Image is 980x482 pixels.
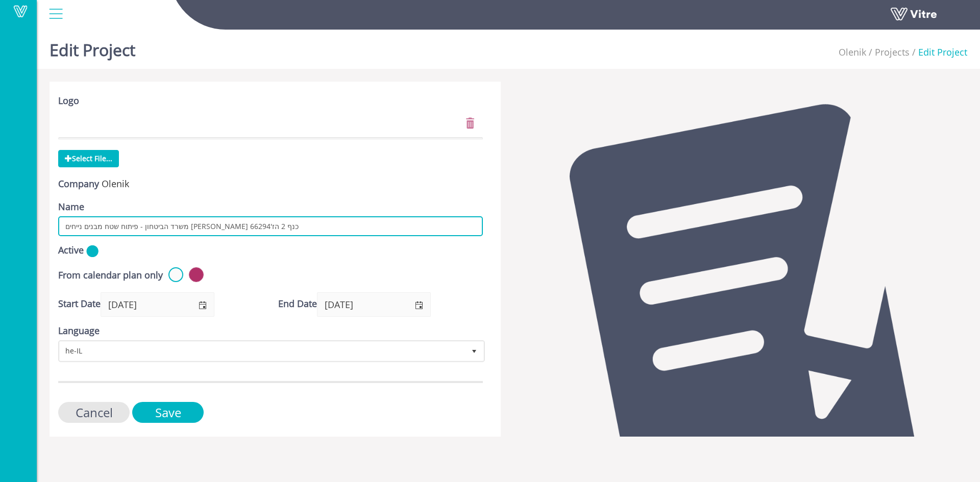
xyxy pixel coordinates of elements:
span: select [465,342,483,360]
label: Company [58,177,99,191]
span: 237 [839,46,866,58]
span: select [407,293,430,317]
span: 237 [102,177,129,190]
a: Projects [875,46,910,58]
h1: Edit Project [50,26,135,69]
label: Logo [58,94,79,108]
label: Name [58,200,84,214]
input: Cancel [58,402,130,423]
img: yes [86,245,99,258]
label: From calendar plan only [58,269,163,282]
input: Save [132,402,204,423]
label: Start Date [58,297,101,311]
li: Edit Project [910,46,967,59]
label: End Date [278,297,317,311]
span: he-IL [60,342,465,360]
label: Language [58,324,100,338]
span: Select File... [58,150,119,167]
span: select [190,293,214,317]
label: Active [58,244,84,257]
